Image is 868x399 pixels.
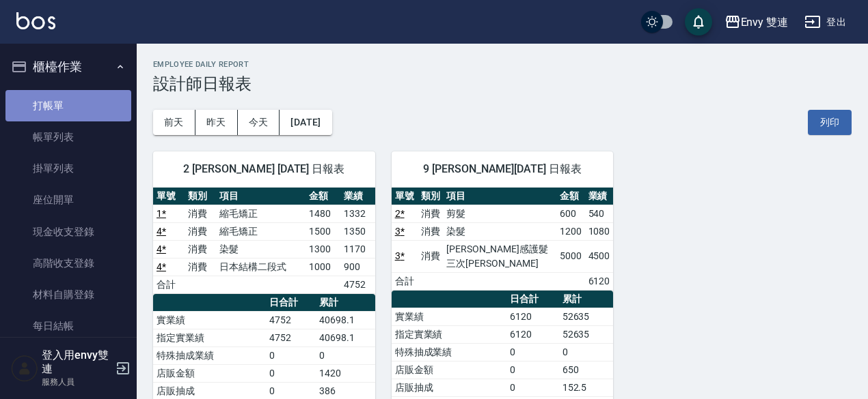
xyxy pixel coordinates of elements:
td: 650 [559,361,614,379]
td: 5000 [556,240,585,272]
td: 1500 [306,222,340,240]
td: 實業績 [392,308,506,325]
th: 單號 [153,188,185,205]
a: 打帳單 [5,90,131,121]
span: 9 [PERSON_NAME][DATE] 日報表 [408,162,597,176]
h5: 登入用envy雙連 [42,349,111,376]
td: 1350 [340,222,375,240]
td: 6120 [585,272,614,290]
a: 材料自購登錄 [5,279,131,310]
td: 合計 [153,276,185,293]
td: 0 [506,361,559,379]
div: Envy 雙連 [741,14,789,31]
td: 縮毛矯正 [216,205,306,222]
a: 掛單列表 [5,153,131,184]
td: 消費 [185,205,216,222]
td: 1332 [340,205,375,222]
button: 今天 [238,110,280,135]
td: 消費 [418,205,444,222]
td: 4500 [585,240,614,272]
th: 類別 [418,188,444,205]
td: 40698.1 [316,311,375,329]
td: 指定實業績 [153,329,266,346]
td: 40698.1 [316,329,375,346]
td: 1200 [556,222,585,240]
td: 52635 [559,308,614,325]
td: 染髮 [443,222,556,240]
td: 1300 [306,240,340,258]
a: 現金收支登錄 [5,216,131,248]
th: 日合計 [266,294,316,312]
th: 日合計 [506,291,559,308]
td: 特殊抽成業績 [392,343,506,361]
table: a dense table [392,188,614,291]
img: Person [11,355,38,382]
td: 0 [266,364,316,382]
td: 0 [506,379,559,396]
button: Envy 雙連 [719,8,794,36]
td: 店販抽成 [392,379,506,396]
button: 登出 [799,10,852,35]
td: 實業績 [153,311,266,329]
td: 染髮 [216,240,306,258]
td: 特殊抽成業績 [153,346,266,364]
th: 業績 [340,188,375,205]
td: 消費 [418,222,444,240]
th: 類別 [185,188,216,205]
a: 每日結帳 [5,310,131,342]
a: 帳單列表 [5,121,131,153]
button: 前天 [153,110,195,135]
h3: 設計師日報表 [153,74,852,93]
th: 金額 [306,188,340,205]
td: 合計 [392,272,418,290]
td: 6120 [506,325,559,343]
button: 列印 [808,110,852,135]
th: 累計 [316,294,375,312]
td: 900 [340,258,375,276]
td: 0 [316,346,375,364]
td: 1170 [340,240,375,258]
th: 項目 [216,188,306,205]
th: 業績 [585,188,614,205]
td: 1080 [585,222,614,240]
h2: Employee Daily Report [153,60,852,69]
td: 4752 [340,276,375,293]
td: 店販金額 [392,361,506,379]
td: 0 [266,346,316,364]
td: 消費 [185,222,216,240]
button: 櫃檯作業 [5,49,131,85]
th: 金額 [556,188,585,205]
button: save [685,8,712,35]
td: 指定實業績 [392,325,506,343]
td: 剪髮 [443,205,556,222]
td: 1480 [306,205,340,222]
td: 600 [556,205,585,222]
td: 消費 [185,240,216,258]
td: 4752 [266,311,316,329]
button: [DATE] [280,110,331,135]
td: 1420 [316,364,375,382]
td: 店販金額 [153,364,266,382]
td: [PERSON_NAME]感護髮三次[PERSON_NAME] [443,240,556,272]
button: 昨天 [195,110,238,135]
p: 服務人員 [42,376,111,388]
td: 152.5 [559,379,614,396]
th: 單號 [392,188,418,205]
td: 縮毛矯正 [216,222,306,240]
table: a dense table [153,188,375,294]
td: 消費 [185,258,216,276]
a: 座位開單 [5,184,131,216]
td: 日本結構二段式 [216,258,306,276]
img: Logo [16,12,55,29]
span: 2 [PERSON_NAME] [DATE] 日報表 [169,162,359,176]
td: 0 [559,343,614,361]
th: 累計 [559,291,614,308]
td: 6120 [506,308,559,325]
td: 0 [506,343,559,361]
a: 高階收支登錄 [5,248,131,279]
th: 項目 [443,188,556,205]
td: 1000 [306,258,340,276]
td: 4752 [266,329,316,346]
td: 消費 [418,240,444,272]
td: 52635 [559,325,614,343]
